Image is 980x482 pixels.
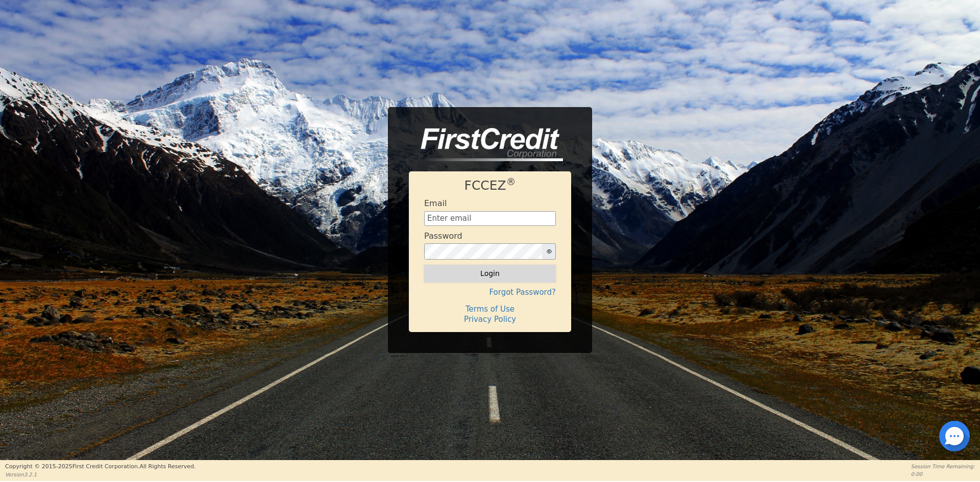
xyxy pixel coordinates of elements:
[424,211,556,226] input: Enter email
[424,305,556,314] h4: Terms of Use
[409,128,563,162] img: logo-CMu_cnol.png
[424,231,462,241] h4: Password
[911,470,975,478] p: 0:00
[424,198,447,208] h4: Email
[424,265,556,282] button: Login
[139,463,195,470] span: All Rights Reserved.
[424,315,556,324] h4: Privacy Policy
[5,471,195,478] p: Version 3.2.1
[506,176,516,187] sup: ®
[424,243,543,260] input: password
[5,463,195,471] p: Copyright © 2015- 2025 First Credit Corporation.
[424,288,556,297] h4: Forgot Password?
[911,463,975,470] p: Session Time Remaining:
[424,178,556,193] h1: FCCEZ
